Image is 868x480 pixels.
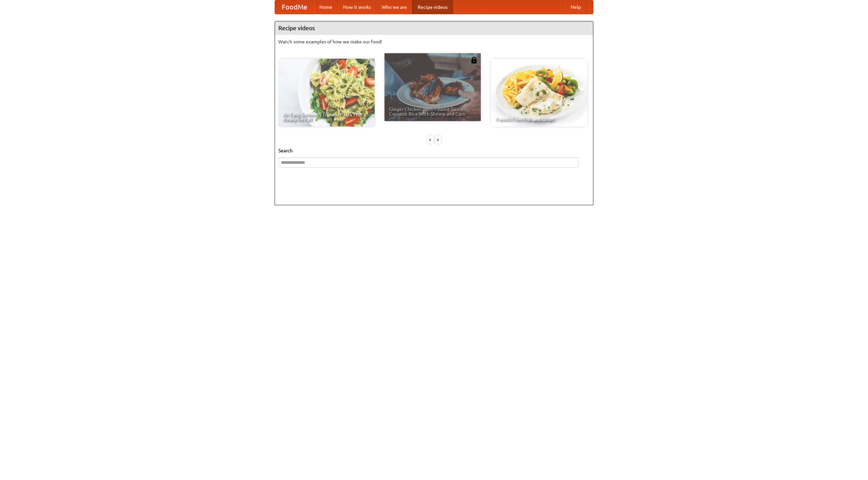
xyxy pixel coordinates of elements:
[412,0,453,14] a: Recipe videos
[314,0,338,14] a: Home
[491,59,587,127] a: French Fries Fish and Chips
[376,0,412,14] a: Who we are
[427,135,433,144] div: «
[283,112,370,122] span: An Easy, Summery Tomato Pasta That's Ready for Fall
[496,117,583,122] span: French Fries Fish and Chips
[278,59,375,127] a: An Easy, Summery Tomato Pasta That's Ready for Fall
[278,147,590,154] h5: Search
[338,0,376,14] a: How it works
[471,57,477,63] img: 483408.png
[275,0,314,14] a: FoodMe
[435,135,441,144] div: »
[565,0,586,14] a: Help
[278,38,590,45] p: Watch some examples of how we make our food!
[275,21,593,35] h4: Recipe videos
